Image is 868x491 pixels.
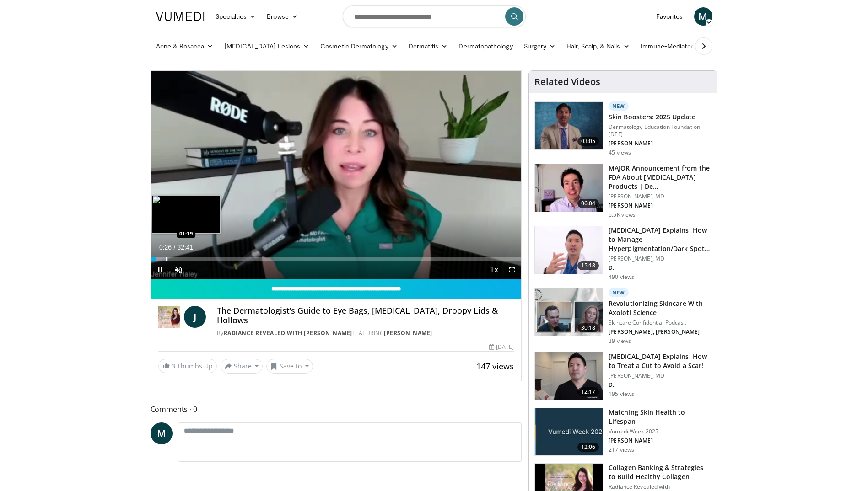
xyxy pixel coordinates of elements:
a: [MEDICAL_DATA] Lesions [219,37,315,55]
p: [PERSON_NAME], [PERSON_NAME] [609,328,712,336]
button: Save to [266,359,313,374]
p: [PERSON_NAME], MD [609,372,712,379]
h3: [MEDICAL_DATA] Explains: How to Treat a Cut to Avoid a Scar! [609,352,712,370]
a: M [694,7,712,26]
p: 6.5K views [609,211,636,219]
p: D. [609,264,712,272]
a: [PERSON_NAME] [384,329,432,337]
p: [PERSON_NAME], MD [609,193,712,200]
h3: MAJOR Announcement from the FDA About [MEDICAL_DATA] Products | De… [609,164,712,191]
img: image.jpeg [152,195,221,234]
button: Share [221,359,263,374]
span: 32:41 [177,244,193,251]
a: 06:04 MAJOR Announcement from the FDA About [MEDICAL_DATA] Products | De… [PERSON_NAME], MD [PERS... [534,164,712,219]
h4: The Dermatologist’s Guide to Eye Bags, [MEDICAL_DATA], Droopy Lids & Hollows [217,306,514,326]
button: Playback Rate [485,261,503,279]
h3: [MEDICAL_DATA] Explains: How to Manage Hyperpigmentation/Dark Spots o… [609,226,712,253]
a: Surgery [518,37,561,55]
a: Hair, Scalp, & Nails [561,37,635,55]
img: 5d8405b0-0c3f-45ed-8b2f-ed15b0244802.150x105_q85_crop-smart_upscale.jpg [535,102,603,149]
a: 03:05 New Skin Boosters: 2025 Update Dermatology Education Foundation (DEF) [PERSON_NAME] 45 views [534,101,712,156]
img: 24945916-2cf7-46e8-ba42-f4b460d6138e.150x105_q85_crop-smart_upscale.jpg [535,352,603,400]
a: 30:18 New Revolutionizing Skincare With Axolotl Science Skincare Confidential Podcast [PERSON_NAM... [534,288,712,345]
img: 9b4d3333-eecc-4bfe-9006-6741f236d339.jpg.150x105_q85_crop-smart_upscale.jpg [535,408,603,456]
p: New [609,288,629,297]
div: [DATE] [489,343,514,351]
a: Immune-Mediated [635,37,709,55]
span: 12:17 [577,387,599,396]
span: 06:04 [577,199,599,208]
a: Cosmetic Dermatology [315,37,403,55]
p: 39 views [609,337,631,345]
p: [PERSON_NAME] [609,437,712,444]
span: 12:06 [577,443,599,452]
span: Comments 0 [151,403,522,415]
span: 30:18 [577,323,599,332]
p: D. [609,381,712,389]
p: Vumedi Week 2025 [609,428,712,435]
img: e1503c37-a13a-4aad-9ea8-1e9b5ff728e6.150x105_q85_crop-smart_upscale.jpg [535,226,603,274]
a: 15:18 [MEDICAL_DATA] Explains: How to Manage Hyperpigmentation/Dark Spots o… [PERSON_NAME], MD D.... [534,226,712,281]
h3: Collagen Banking & Strategies to Build Healthy Collagen [609,463,712,481]
img: VuMedi Logo [156,12,205,21]
a: M [151,422,173,444]
a: 3 Thumbs Up [158,359,217,373]
p: Dermatology Education Foundation (DEF) [609,123,712,138]
video-js: Video Player [151,71,522,279]
p: 490 views [609,273,634,281]
div: Progress Bar [151,257,522,261]
span: 15:18 [577,261,599,270]
h3: Matching Skin Health to Lifespan [609,408,712,426]
a: Acne & Rosacea [151,37,219,55]
p: New [609,101,629,111]
a: Browse [261,7,303,26]
p: 195 views [609,390,634,398]
h4: Related Videos [534,76,600,87]
span: 03:05 [577,137,599,146]
a: Specialties [210,7,262,26]
img: cf12e609-7d23-4524-9f23-a945e9ea013e.150x105_q85_crop-smart_upscale.jpg [535,288,603,336]
p: [PERSON_NAME] [609,202,712,209]
a: Dermatopathology [453,37,518,55]
a: Dermatitis [403,37,453,55]
input: Search topics, interventions [343,5,526,27]
div: By FEATURING [217,329,514,337]
p: [PERSON_NAME], MD [609,255,712,262]
button: Fullscreen [503,261,521,279]
a: 12:17 [MEDICAL_DATA] Explains: How to Treat a Cut to Avoid a Scar! [PERSON_NAME], MD D. 195 views [534,352,712,400]
img: Radiance Revealed with Dr. Jen Haley [158,306,180,328]
img: b8d0b268-5ea7-42fe-a1b9-7495ab263df8.150x105_q85_crop-smart_upscale.jpg [535,164,603,212]
a: 12:06 Matching Skin Health to Lifespan Vumedi Week 2025 [PERSON_NAME] 217 views [534,408,712,456]
p: Skincare Confidential Podcast [609,319,712,326]
button: Pause [151,261,169,279]
button: Unmute [169,261,188,279]
p: 217 views [609,446,634,454]
p: 45 views [609,149,631,156]
span: / [174,244,176,251]
a: Radiance Revealed with [PERSON_NAME] [224,329,352,337]
h3: Skin Boosters: 2025 Update [609,112,712,122]
span: 0:26 [159,244,172,251]
a: Favorites [651,7,689,26]
span: 3 [172,362,175,370]
a: J [184,306,206,328]
h3: Revolutionizing Skincare With Axolotl Science [609,299,712,317]
span: 147 views [476,361,514,372]
p: [PERSON_NAME] [609,140,712,147]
